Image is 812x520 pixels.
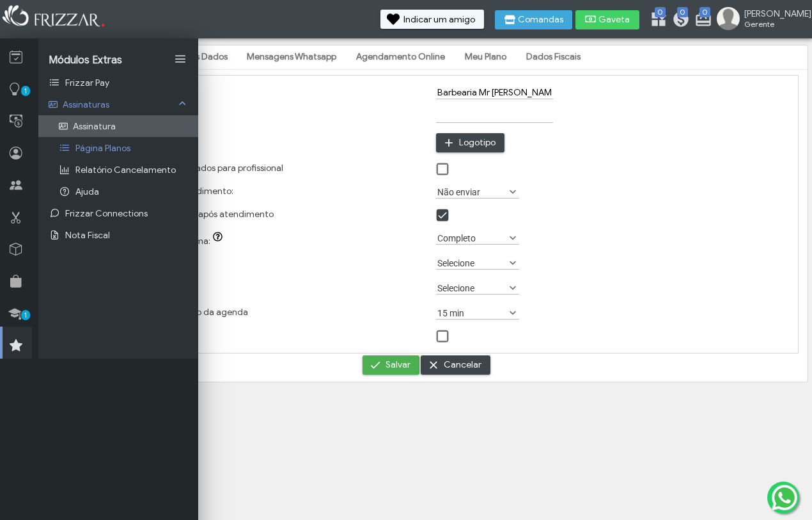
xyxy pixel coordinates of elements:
span: Gerente [744,19,802,29]
button: Cancelar [421,355,490,375]
span: 0 [677,7,688,17]
span: 1 [21,86,30,96]
a: Agendamento Online [347,46,454,68]
a: Dados Fiscais [517,46,589,68]
span: Gaveta [598,15,630,24]
button: Modo de visualização do sistema: [210,232,228,245]
a: Nota Fiscal [38,224,198,246]
a: Mensagens Whatsapp [238,46,345,68]
label: Não enviar [436,186,508,198]
label: Selecione [436,257,508,269]
img: whatsapp.png [769,482,800,513]
span: Relatório Cancelamento [75,165,176,175]
a: 0 [650,10,662,31]
span: Cancelar [444,355,481,375]
span: Comandas [518,15,563,24]
span: Nota Fiscal [65,230,110,241]
span: 1 [21,310,30,320]
a: Página Planos [38,137,198,159]
a: Meu Plano [456,46,515,68]
span: 0 [655,7,666,17]
button: Gaveta [575,10,639,29]
button: Comandas [495,10,572,29]
a: Frizzar Pay [38,72,198,93]
a: 0 [672,10,685,31]
button: Salvar [363,355,419,375]
span: Indicar um amigo [403,15,475,24]
span: Módulos Extras [49,54,122,67]
a: Assinatura [38,115,198,137]
label: Selecione [436,282,508,294]
a: Relatório Cancelamento [38,159,198,181]
label: Completo [436,232,508,244]
a: 0 [694,10,707,31]
span: Assinatura [73,121,116,132]
a: Frizzar Connections [38,202,198,224]
a: Ajuda [38,181,198,202]
a: Meus Dados [169,46,237,68]
a: [PERSON_NAME] Gerente [717,7,806,33]
span: 0 [699,7,710,17]
span: Página Planos [75,143,130,154]
span: [PERSON_NAME] [744,8,802,19]
span: Frizzar Pay [65,77,109,88]
button: Indicar um amigo [380,10,484,29]
a: Assinaturas [38,93,198,115]
span: Assinaturas [63,99,109,110]
span: Ajuda [75,186,99,197]
span: Salvar [386,355,410,375]
label: 15 min [436,307,508,319]
span: Frizzar Connections [65,208,148,219]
